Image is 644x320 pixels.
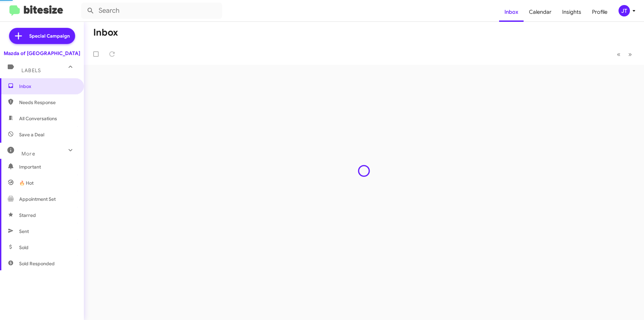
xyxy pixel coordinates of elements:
[19,115,57,122] span: All Conversations
[613,47,625,61] button: Previous
[19,228,29,235] span: Sent
[557,2,587,22] a: Insights
[21,151,35,157] span: More
[19,212,36,219] span: Starred
[524,2,557,22] a: Calendar
[624,47,636,61] button: Next
[628,50,632,58] span: »
[617,50,621,58] span: «
[613,47,636,61] nav: Page navigation example
[21,67,41,74] span: Labels
[29,33,70,39] span: Special Campaign
[499,2,524,22] a: Inbox
[19,260,55,267] span: Sold Responded
[587,2,613,22] a: Profile
[93,27,118,38] h1: Inbox
[19,180,34,186] span: 🔥 Hot
[19,244,29,251] span: Sold
[19,196,56,202] span: Appointment Set
[4,50,80,57] div: Mazda of [GEOGRAPHIC_DATA]
[81,3,222,19] input: Search
[619,5,630,16] div: JT
[613,5,637,16] button: JT
[19,99,76,106] span: Needs Response
[19,83,76,90] span: Inbox
[9,28,75,44] a: Special Campaign
[19,164,76,170] span: Important
[19,131,44,138] span: Save a Deal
